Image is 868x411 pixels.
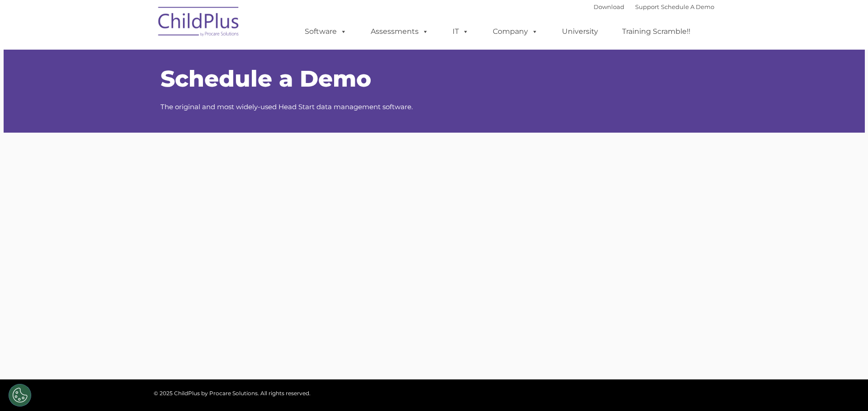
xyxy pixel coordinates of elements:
[296,23,356,41] a: Software
[9,384,31,406] button: Cookies Settings
[613,23,699,41] a: Training Scramble!!
[154,390,311,397] span: © 2025 ChildPlus by Procare Solutions. All rights reserved.
[484,23,547,41] a: Company
[553,23,607,41] a: University
[160,133,708,200] iframe: Form 0
[594,3,624,10] a: Download
[160,102,413,111] span: The original and most widely-used Head Start data management software.
[154,0,244,46] img: ChildPlus by Procare Solutions
[661,3,714,10] a: Schedule A Demo
[635,3,659,10] a: Support
[160,65,371,92] span: Schedule a Demo
[594,3,714,10] font: |
[443,23,478,41] a: IT
[362,23,438,41] a: Assessments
